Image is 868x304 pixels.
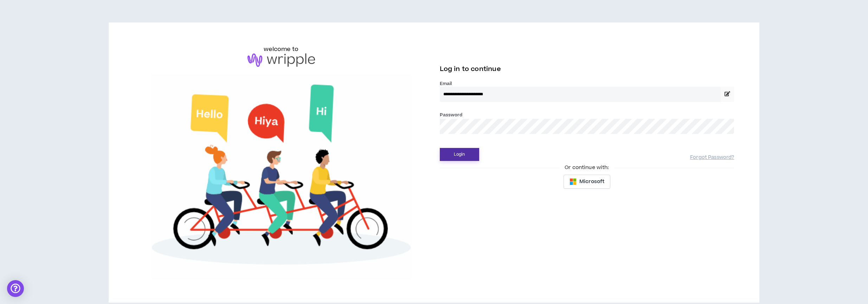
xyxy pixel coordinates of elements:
span: Log in to continue [440,65,501,73]
div: Open Intercom Messenger [7,280,24,297]
span: Or continue with: [560,164,614,172]
img: Welcome to Wripple [134,74,429,280]
a: Forgot Password? [690,154,734,161]
span: Microsoft [579,178,604,186]
label: Password [440,112,463,118]
h6: welcome to [264,45,298,53]
button: Microsoft [564,175,610,189]
button: Login [440,148,479,161]
img: logo-brand.png [247,53,315,67]
label: Email [440,80,734,87]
